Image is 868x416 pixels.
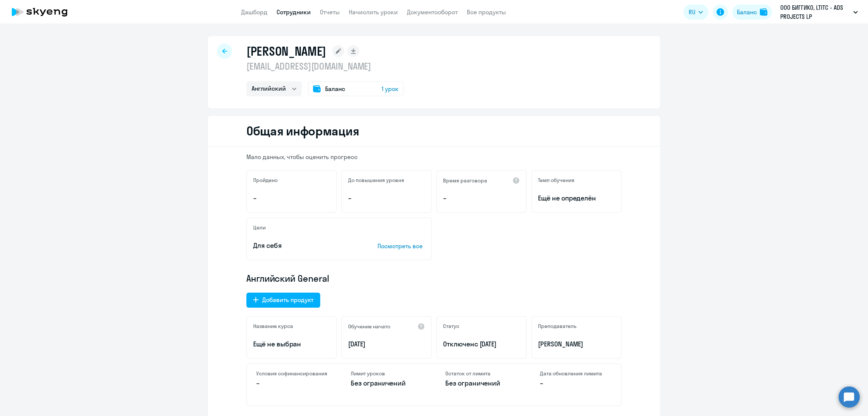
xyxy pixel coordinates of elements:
span: Баланс [325,84,345,93]
h4: Лимит уроков [351,370,423,377]
a: Сотрудники [277,8,311,16]
p: – [348,193,425,203]
p: [PERSON_NAME] [538,339,615,349]
a: Все продукты [467,8,506,16]
button: RU [683,5,708,20]
h5: Название курса [253,323,293,329]
button: ООО БИГГИКО, LTITC - ADS PROJECTS LP [776,3,862,21]
h5: Статус [443,323,459,329]
a: Начислить уроки [349,8,398,16]
h4: Остаток от лимита [445,370,517,377]
p: Без ограничений [445,378,517,388]
a: Дашборд [241,8,267,16]
p: [DATE] [348,339,425,349]
img: balance [760,8,767,16]
p: – [443,193,520,203]
span: 1 урок [382,84,399,93]
h5: Цели [253,224,266,231]
h1: [PERSON_NAME] [246,44,326,59]
h5: Темп обучения [538,177,575,184]
button: Добавить продукт [246,293,320,308]
h2: Общая информация [246,123,359,138]
p: – [540,378,612,388]
h4: Условия софинансирования [256,370,328,377]
h5: До повышения уровня [348,177,404,184]
p: [EMAIL_ADDRESS][DOMAIN_NAME] [246,60,404,72]
span: Ещё не определён [538,193,615,203]
span: Английский General [246,272,329,284]
p: – [256,378,328,388]
h5: Преподаватель [538,323,576,329]
a: Отчеты [320,8,340,16]
span: с [DATE] [474,340,497,348]
div: Добавить продукт [262,295,313,304]
h5: Обучение начато [348,323,390,330]
p: Отключен [443,339,520,349]
h4: Дата обновления лимита [540,370,612,377]
p: Без ограничений [351,378,423,388]
span: RU [689,8,695,17]
a: Документооборот [407,8,458,16]
div: Баланс [737,8,757,17]
h5: Время разговора [443,177,487,184]
p: Для себя [253,241,354,251]
p: Мало данных, чтобы оценить прогресс [246,153,622,161]
p: – [253,193,330,203]
p: ООО БИГГИКО, LTITC - ADS PROJECTS LP [780,3,850,21]
p: Посмотреть все [377,241,425,251]
p: Ещё не выбран [253,339,330,349]
h5: Пройдено [253,177,278,184]
button: Балансbalance [732,5,772,20]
